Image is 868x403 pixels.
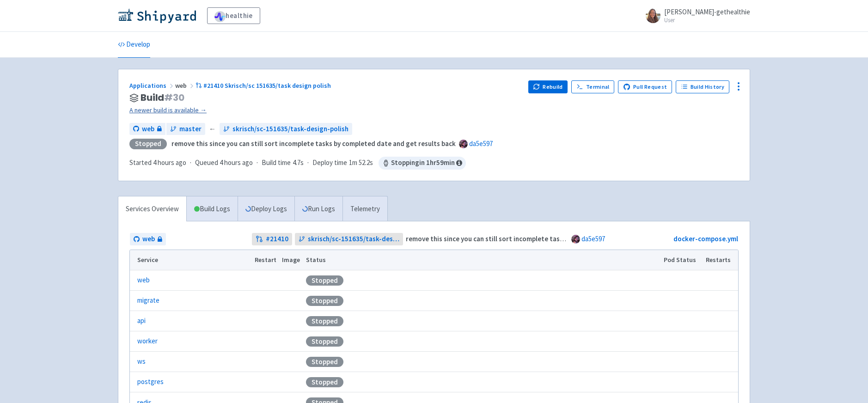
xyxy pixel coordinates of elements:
[137,377,164,387] a: postgres
[118,8,196,23] img: Shipyard logo
[164,91,184,104] span: # 30
[469,139,493,148] a: da5e597
[129,81,175,90] a: Applications
[137,275,150,286] a: web
[179,124,202,134] span: master
[349,158,373,168] span: 1m 52.2s
[279,250,303,270] th: Image
[187,196,238,222] a: Build Logs
[142,234,155,244] span: web
[703,250,738,270] th: Restarts
[130,250,251,270] th: Service
[379,157,466,170] span: Stopping in 1 hr 59 min
[118,196,186,222] a: Services Overview
[306,336,343,347] div: Stopped
[209,124,216,134] span: ←
[251,250,279,270] th: Restart
[238,196,294,222] a: Deploy Logs
[262,158,291,168] span: Build time
[137,336,158,347] a: worker
[137,356,146,367] a: ws
[571,80,614,93] a: Terminal
[220,158,253,167] time: 4 hours ago
[141,92,184,103] span: Build
[175,81,196,90] span: web
[130,233,166,245] a: web
[171,139,456,148] strong: remove this since you can still sort incomplete tasks by completed date and get results back
[306,377,343,387] div: Stopped
[618,80,672,93] a: Pull Request
[295,233,403,245] a: skrisch/sc-151635/task-design-polish
[153,158,186,167] time: 4 hours ago
[294,196,342,222] a: Run Logs
[129,158,186,167] span: Started
[312,158,347,168] span: Deploy time
[528,80,568,93] button: Rebuild
[137,316,146,326] a: api
[306,357,343,367] div: Stopped
[137,295,159,306] a: migrate
[195,158,253,167] span: Queued
[664,7,750,16] span: [PERSON_NAME]-gethealthie
[308,234,400,244] span: skrisch/sc-151635/task-design-polish
[306,275,343,286] div: Stopped
[232,124,348,134] span: skrisch/sc-151635/task-design-polish
[581,234,605,243] a: da5e597
[664,17,750,23] small: User
[406,234,690,243] strong: remove this since you can still sort incomplete tasks by completed date and get results back
[661,250,703,270] th: Pod Status
[129,139,167,149] div: Stopped
[252,233,292,245] a: #21410
[342,196,387,222] a: Telemetry
[673,234,738,243] a: docker-compose.yml
[676,80,729,93] a: Build History
[166,123,205,135] a: master
[118,32,150,58] a: Develop
[142,124,154,134] span: web
[303,250,661,270] th: Status
[306,316,343,326] div: Stopped
[306,296,343,306] div: Stopped
[196,81,332,90] a: #21410 Skrisch/sc 151635/task design polish
[129,105,521,116] a: A newer build is available →
[293,158,304,168] span: 4.7s
[220,123,352,135] a: skrisch/sc-151635/task-design-polish
[266,234,288,244] strong: # 21410
[640,8,750,23] a: [PERSON_NAME]-gethealthie User
[207,7,260,24] a: healthie
[129,123,165,135] a: web
[129,157,466,170] div: · · ·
